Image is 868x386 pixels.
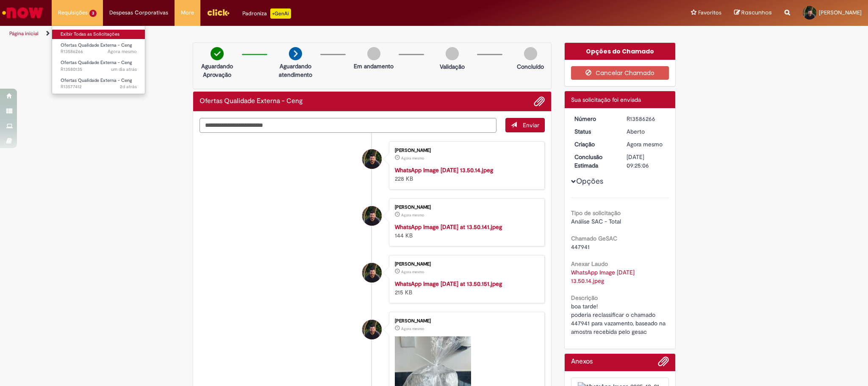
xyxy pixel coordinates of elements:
[1,4,44,21] img: ServiceNow
[819,9,862,16] span: [PERSON_NAME]
[401,156,424,161] span: Agora mesmo
[61,48,137,55] span: R13586266
[658,356,669,371] button: Adicionar anexos
[395,223,536,240] div: 144 KB
[741,8,772,17] span: Rascunhos
[698,8,721,17] span: Favoritos
[181,8,194,17] span: More
[571,260,608,268] b: Anexar Laudo
[61,84,137,90] span: R13577412
[401,269,424,274] span: Agora mesmo
[524,47,537,60] img: img-circle-grey.png
[270,8,291,19] p: +GenAi
[571,358,593,366] h2: Anexos
[120,84,137,90] time: 29/09/2025 14:46:59
[401,213,424,218] span: Agora mesmo
[534,96,545,107] button: Adicionar anexos
[395,166,536,183] div: 228 KB
[52,30,145,39] a: Exibir Todas as Solicitações
[395,280,502,288] a: WhatsApp Image [DATE] at 13.50.151.jpeg
[568,115,620,123] dt: Número
[61,66,137,73] span: R13580135
[395,262,536,267] div: [PERSON_NAME]
[207,6,230,19] img: click_logo_yellow_360x200.png
[395,166,493,174] a: WhatsApp Image [DATE] 13.50.14.jpeg
[6,26,572,42] ul: Trilhas de página
[367,47,380,60] img: img-circle-grey.png
[440,62,465,71] p: Validação
[568,140,620,148] dt: Criação
[197,62,238,79] p: Aguardando Aprovação
[627,140,663,148] time: 01/10/2025 14:25:01
[52,41,145,56] a: Aberto R13586266 : Ofertas Qualidade Externa - Ceng
[61,42,132,48] span: Ofertas Qualidade Externa - Ceng
[289,47,302,60] img: arrow-next.png
[571,302,667,336] span: boa tarde! poderia reclassificar o chamado 447941 para vazamento, baseado na amostra recebida pel...
[571,218,621,225] span: Análise SAC - Total
[61,77,132,84] span: Ofertas Qualidade Externa - Ceng
[571,66,669,80] button: Cancelar Chamado
[58,8,88,17] span: Requisições
[111,66,137,73] span: um dia atrás
[571,96,641,103] span: Sua solicitação foi enviada
[627,140,663,148] span: Agora mesmo
[401,326,424,331] time: 01/10/2025 14:24:51
[9,30,39,37] a: Página inicial
[111,66,137,73] time: 30/09/2025 09:34:02
[571,269,636,285] a: Download de WhatsApp Image 2025-10-01 at 13.50.14.jpeg
[571,294,598,302] b: Descrição
[52,58,145,74] a: Aberto R13580135 : Ofertas Qualidade Externa - Ceng
[627,127,666,136] div: Aberto
[446,47,459,60] img: img-circle-grey.png
[362,320,382,339] div: Deividson Ferreira Da Costa
[200,98,303,105] h2: Ofertas Qualidade Externa - Ceng Histórico de tíquete
[395,205,536,210] div: [PERSON_NAME]
[395,148,536,153] div: [PERSON_NAME]
[401,326,424,331] span: Agora mesmo
[523,121,539,129] span: Enviar
[395,280,536,296] div: 215 KB
[108,48,137,55] span: Agora mesmo
[362,206,382,226] div: Deividson Ferreira Da Costa
[275,62,316,79] p: Aguardando atendimento
[108,48,137,55] time: 01/10/2025 14:25:02
[52,76,145,92] a: Aberto R13577412 : Ofertas Qualidade Externa - Ceng
[109,8,168,17] span: Despesas Corporativas
[200,118,497,133] textarea: Digite sua mensagem aqui...
[362,149,382,169] div: Deividson Ferreira Da Costa
[61,59,132,66] span: Ofertas Qualidade Externa - Ceng
[401,156,424,161] time: 01/10/2025 14:24:58
[362,263,382,283] div: Deividson Ferreira Da Costa
[505,118,545,132] button: Enviar
[571,209,621,217] b: Tipo de solicitação
[89,10,97,17] span: 3
[568,153,620,170] dt: Conclusão Estimada
[52,25,145,94] ul: Requisições
[395,319,536,324] div: [PERSON_NAME]
[401,269,424,274] time: 01/10/2025 14:24:57
[734,9,772,17] a: Rascunhos
[517,62,544,71] p: Concluído
[571,243,590,251] span: 447941
[211,47,224,60] img: check-circle-green.png
[565,43,675,60] div: Opções do Chamado
[627,140,666,148] div: 01/10/2025 14:25:01
[401,213,424,218] time: 01/10/2025 14:24:58
[571,235,617,242] b: Chamado GeSAC
[395,223,502,231] a: WhatsApp Image [DATE] at 13.50.141.jpeg
[242,8,291,19] div: Padroniza
[568,127,620,136] dt: Status
[627,153,666,170] div: [DATE] 09:25:06
[120,84,137,90] span: 2d atrás
[354,62,394,70] p: Em andamento
[627,115,666,123] div: R13586266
